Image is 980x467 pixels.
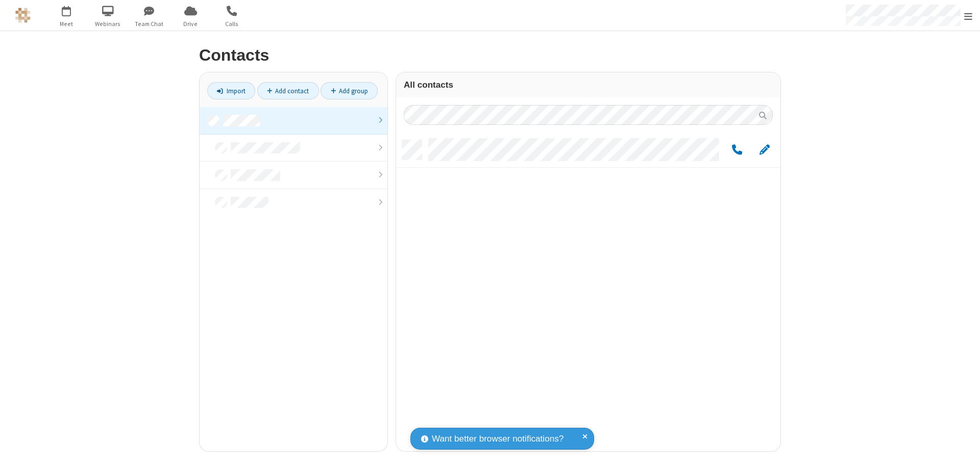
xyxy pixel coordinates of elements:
[321,82,378,99] a: Add group
[404,80,773,90] h3: All contacts
[130,19,168,29] span: Team Chat
[257,82,319,99] a: Add contact
[207,82,255,99] a: Import
[213,19,251,29] span: Calls
[396,133,780,451] div: grid
[727,144,747,157] button: Call by phone
[432,432,563,446] span: Want better browser notifications?
[47,19,86,29] span: Meet
[15,8,31,23] img: QA Selenium DO NOT DELETE OR CHANGE
[199,46,781,64] h2: Contacts
[754,144,774,157] button: Edit
[954,440,972,460] iframe: Chat
[171,19,210,29] span: Drive
[89,19,127,29] span: Webinars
